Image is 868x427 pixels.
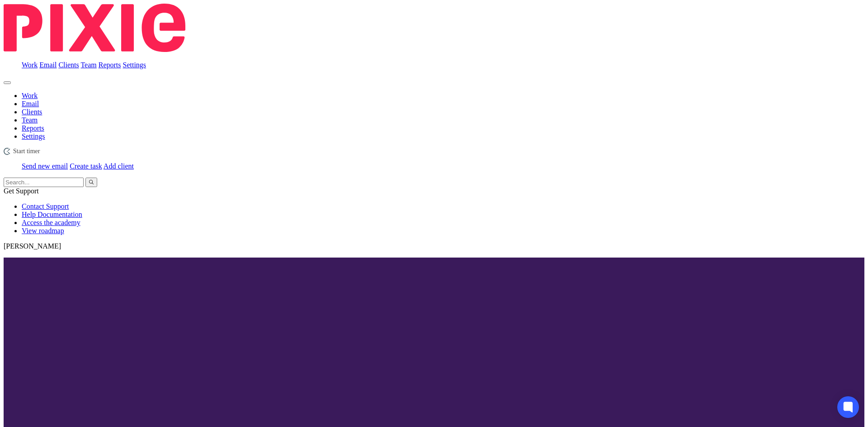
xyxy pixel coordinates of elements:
[22,108,42,116] a: Clients
[4,242,864,250] p: [PERSON_NAME]
[4,187,39,195] span: Get Support
[22,100,39,108] a: Email
[4,148,864,155] div: Tropgouk Ltd
[22,211,82,218] a: Help Documentation
[99,61,121,69] a: Reports
[13,148,40,155] span: Start timer
[85,178,97,187] button: Search
[4,178,84,187] input: Search
[80,61,96,69] a: Team
[22,92,38,99] a: Work
[22,219,80,226] a: Access the academy
[39,61,57,69] a: Email
[22,162,68,170] a: Send new email
[70,162,102,170] a: Create task
[22,132,45,140] a: Settings
[22,202,69,210] a: Contact Support
[58,61,79,69] a: Clients
[22,124,44,132] a: Reports
[123,61,146,69] a: Settings
[104,162,134,170] a: Add client
[22,61,38,69] a: Work
[22,116,38,124] a: Team
[22,227,64,235] a: View roadmap
[4,4,185,52] img: Pixie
